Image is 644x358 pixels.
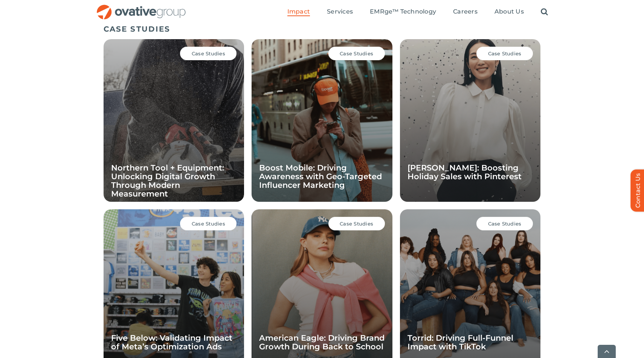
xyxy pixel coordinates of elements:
[327,8,353,16] a: Services
[287,8,310,15] span: Impact
[111,163,224,198] a: Northern Tool + Equipment: Unlocking Digital Growth Through Modern Measurement
[453,8,478,15] span: Careers
[287,8,310,16] a: Impact
[407,333,513,351] a: Torrid: Driving Full-Funnel Impact with TikTok
[259,333,385,351] a: American Eagle: Driving Brand Growth During Back to School
[370,8,436,16] a: EMRge™ Technology
[111,333,232,351] a: Five Below: Validating Impact of Meta’s Optimization Ads
[104,24,540,34] h5: CASE STUDIES
[327,8,353,15] span: Services
[494,8,524,15] span: About Us
[407,163,522,181] a: [PERSON_NAME]: Boosting Holiday Sales with Pinterest
[259,163,382,190] a: Boost Mobile: Driving Awareness with Geo-Targeted Influencer Marketing
[494,8,524,16] a: About Us
[96,4,186,11] a: OG_Full_horizontal_RGB
[541,8,548,16] a: Search
[370,8,436,15] span: EMRge™ Technology
[453,8,478,16] a: Careers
